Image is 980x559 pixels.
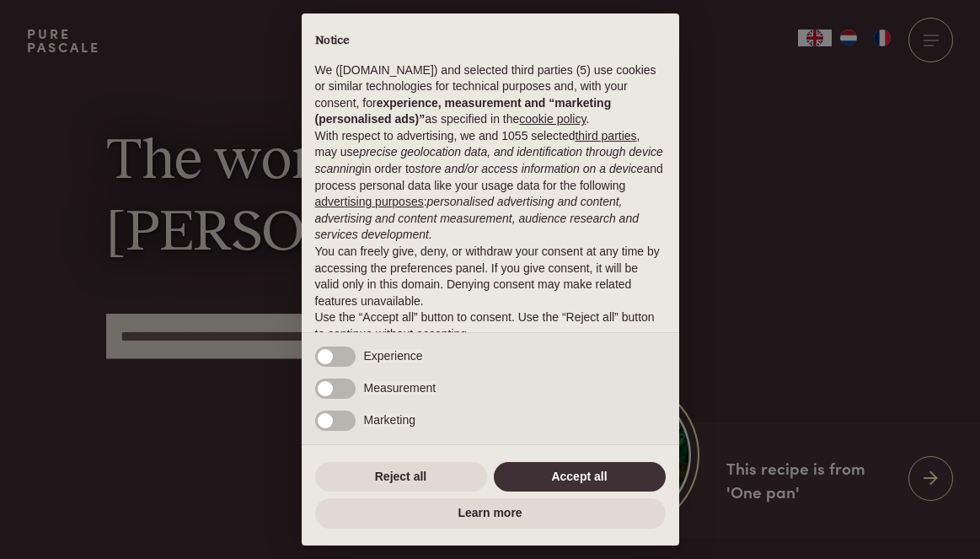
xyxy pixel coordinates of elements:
p: With respect to advertising, we and 1055 selected , may use in order to and process personal data... [315,128,666,244]
em: store and/or access information on a device [415,162,644,175]
span: Marketing [364,413,415,427]
button: Reject all [315,462,487,492]
em: precise geolocation data, and identification through device scanning [315,145,663,175]
p: We ([DOMAIN_NAME]) and selected third parties (5) use cookies or similar technologies for technic... [315,62,666,128]
span: Measurement [364,381,436,395]
button: Learn more [315,498,666,529]
button: third parties [575,128,636,145]
button: advertising purposes [315,194,424,211]
em: personalised advertising and content, advertising and content measurement, audience research and ... [315,195,639,241]
p: Use the “Accept all” button to consent. Use the “Reject all” button to continue without accepting. [315,309,666,342]
strong: experience, measurement and “marketing (personalised ads)” [315,96,612,126]
a: cookie policy [519,112,586,126]
p: You can freely give, deny, or withdraw your consent at any time by accessing the preferences pane... [315,244,666,309]
span: Experience [364,349,423,363]
h2: Notice [315,34,666,49]
button: Accept all [494,462,666,492]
